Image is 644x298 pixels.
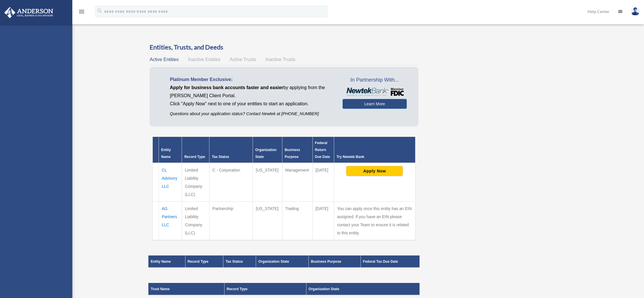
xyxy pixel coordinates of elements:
p: Platinum Member Exclusive: [170,76,334,84]
td: [US_STATE] [253,163,282,202]
td: Limited Liability Company (LLC) [182,201,209,240]
th: Organization State [306,283,419,295]
p: by applying from the [PERSON_NAME] Client Portal. [170,84,334,100]
th: Business Purpose [282,137,312,163]
a: menu [78,10,85,15]
td: [DATE] [312,163,334,202]
td: [US_STATE] [253,201,282,240]
td: Management [282,163,312,202]
button: Apply Now [346,166,403,176]
a: Learn More [343,99,406,109]
h3: Entities, Trusts, and Deeds [150,43,418,52]
th: Tax Status [223,255,256,268]
i: menu [78,8,85,15]
th: Federal Tax Due Date [360,255,419,268]
span: Inactive Entities [188,57,220,62]
td: Trading [282,201,312,240]
span: Active Entities [150,57,179,62]
th: Trust Name [148,283,225,295]
th: Federal Return Due Date [312,137,334,163]
th: Business Purpose [308,255,360,268]
td: AG Partners LLC [159,201,182,240]
th: Entity Name [148,255,185,268]
div: Try Newtek Bank [336,153,413,160]
i: search [97,8,103,14]
img: NewtekBankLogoSM.png [345,88,404,96]
td: Partnership [209,201,253,240]
th: Entity Name [159,137,182,163]
td: [DATE] [312,201,334,240]
th: Organization State [256,255,309,268]
th: Record Type [224,283,306,295]
td: Limited Liability Company (LLC) [182,163,209,202]
img: User Pic [631,7,640,16]
th: Tax Status [209,137,253,163]
th: Organization State [253,137,282,163]
span: Active Trusts [230,57,256,62]
p: Click "Apply Now" next to one of your entities to start an application. [170,100,334,108]
span: Inactive Trusts [266,57,295,62]
td: CL Advisory LLC [159,163,182,202]
span: Apply for business bank accounts faster and easier [170,85,283,90]
img: Anderson Advisors Platinum Portal [3,7,55,18]
th: Record Type [185,255,223,268]
p: Questions about your application status? Contact Newtek at [PHONE_NUMBER] [170,110,334,117]
th: Record Type [182,137,209,163]
td: You can apply once this entity has an EIN assigned. If you have an EIN please contact your Team t... [334,201,415,240]
span: In Partnership With... [343,76,406,85]
td: C - Corporation [209,163,253,202]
